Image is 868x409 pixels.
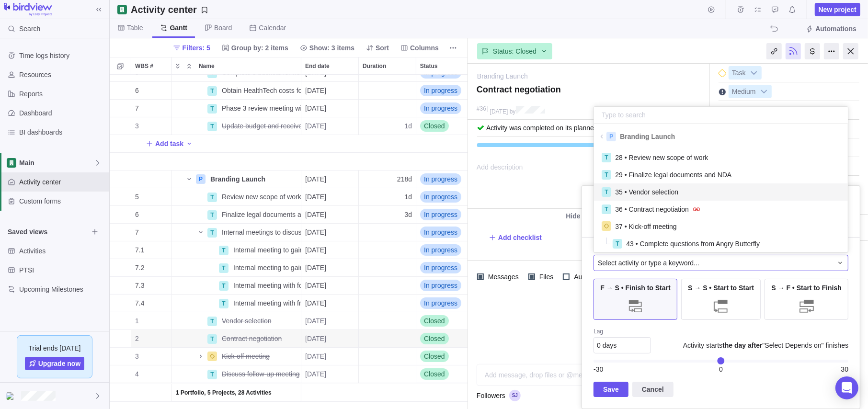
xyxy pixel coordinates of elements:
[602,204,611,214] div: T
[615,153,708,162] span: 28 • Review new scope of work
[602,187,611,197] div: T
[594,149,848,166] div: 28 • Review new scope of work
[615,204,689,214] span: 36 • Contract negotiation
[594,107,848,124] input: Type to search
[615,170,731,180] span: 29 • Finalize legal documents and NDA
[594,235,848,252] div: 43 • Complete questions from Angry Butterfly
[602,170,611,180] div: T
[594,183,848,201] div: 35 • Vendor selection
[602,153,611,162] div: T
[626,239,760,249] span: 43 • Complete questions from Angry Butterfly
[620,132,675,141] span: Branding Launch
[613,239,622,249] div: T
[606,132,616,141] div: P
[594,201,848,218] div: 36 • Contract negotiation
[594,218,848,235] div: 37 • Kick-off meeting
[615,187,678,197] span: 35 • Vendor selection
[594,145,848,252] div: grid
[594,166,848,183] div: 29 • Finalize legal documents and NDA
[615,222,676,231] span: 37 • Kick-off meeting
[598,258,699,268] span: Select activity or type a keyword...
